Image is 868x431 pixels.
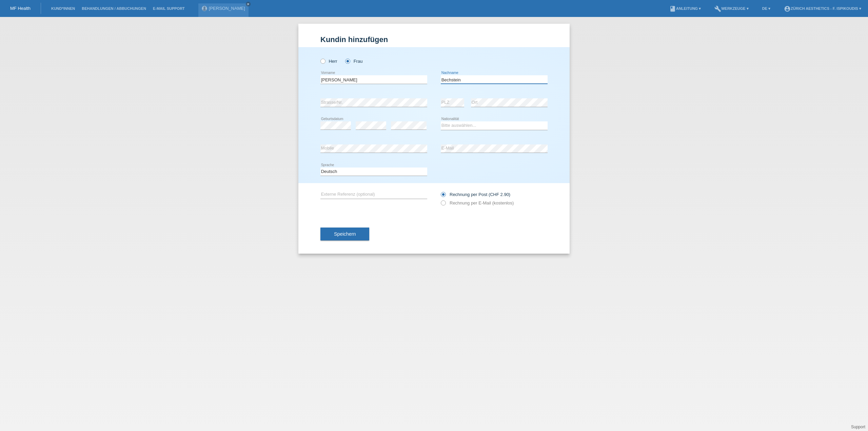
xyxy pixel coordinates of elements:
a: buildWerkzeuge ▾ [711,6,752,11]
label: Herr [320,59,337,64]
a: Support [851,425,865,429]
a: MF Health [10,6,31,11]
a: E-Mail Support [150,6,188,11]
a: Kund*innen [48,6,78,11]
label: Frau [345,59,362,64]
i: book [669,5,676,12]
i: build [714,5,721,12]
span: Speichern [334,231,356,237]
a: bookAnleitung ▾ [666,6,704,11]
input: Herr [320,59,325,63]
button: Speichern [320,228,369,240]
a: account_circleZürich Aesthetics - F. Ispikoudis ▾ [781,6,865,11]
input: Rechnung per Post (CHF 2.90) [441,192,445,200]
a: DE ▾ [759,6,774,11]
label: Rechnung per E-Mail (kostenlos) [441,200,514,205]
input: Frau [345,59,350,63]
a: [PERSON_NAME] [209,6,245,11]
i: account_circle [784,5,791,12]
h1: Kundin hinzufügen [320,35,548,44]
i: close [246,2,250,6]
a: close [246,2,251,6]
input: Rechnung per E-Mail (kostenlos) [441,200,445,209]
a: Behandlungen / Abbuchungen [78,6,150,11]
label: Rechnung per Post (CHF 2.90) [441,192,510,197]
